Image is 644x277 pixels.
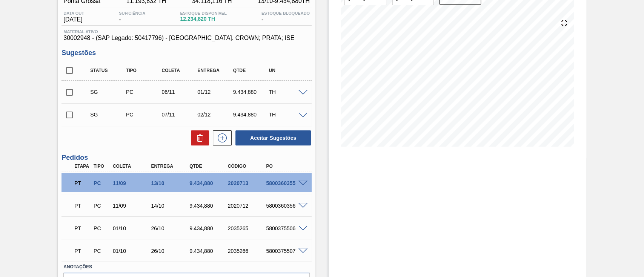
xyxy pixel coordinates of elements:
p: PT [74,203,90,209]
div: Qtde [231,68,271,73]
span: [DATE] [63,16,84,23]
span: 30002948 - (SAP Legado: 50417796) - [GEOGRAPHIC_DATA]. CROWN; PRATA; ISE [63,35,310,41]
div: 01/12/2025 [195,89,235,95]
div: 11/09/2025 [111,203,154,209]
span: Material ativo [63,29,310,34]
div: 11/09/2025 [111,180,154,186]
div: Coleta [111,164,154,169]
div: Status [88,68,128,73]
div: 26/10/2025 [149,248,192,254]
div: Pedido de Compra [92,248,111,254]
div: TH [267,112,306,118]
div: Pedido de Compra [92,180,111,186]
div: 01/10/2025 [111,248,154,254]
div: 07/11/2025 [160,112,199,118]
div: 06/11/2025 [160,89,199,95]
div: 26/10/2025 [149,225,192,231]
p: PT [74,180,90,186]
div: - [117,11,147,23]
div: Entrega [149,164,192,169]
div: Coleta [160,68,199,73]
div: 2020712 [226,203,269,209]
span: Estoque Bloqueado [261,11,310,15]
div: Código [226,164,269,169]
div: 9.434,880 [188,180,230,186]
div: Pedido de Compra [124,112,163,118]
div: 02/12/2025 [195,112,235,118]
h3: Sugestões [61,49,312,57]
div: 9.434,880 [188,203,230,209]
div: Pedido em Trânsito [72,220,92,237]
div: 9.434,880 [231,112,271,118]
div: Etapa [72,164,92,169]
div: Sugestão Criada [88,112,128,118]
div: 9.434,880 [188,248,230,254]
div: 5800375507 [264,248,307,254]
span: Suficiência [119,11,145,15]
span: 12.234,820 TH [180,16,226,22]
div: 01/10/2025 [111,225,154,231]
div: Tipo [124,68,163,73]
div: Pedido de Compra [92,203,111,209]
div: UN [267,68,306,73]
div: Pedido em Trânsito [72,243,92,259]
div: Nova sugestão [209,130,232,145]
div: PO [264,164,307,169]
div: 5800375506 [264,225,307,231]
div: Entrega [195,68,235,73]
div: Excluir Sugestões [187,130,209,145]
div: Pedido em Trânsito [72,197,92,214]
button: Aceitar Sugestões [235,130,311,145]
div: Pedido em Trânsito [72,175,92,191]
div: Sugestão Criada [88,89,128,95]
div: 2035266 [226,248,269,254]
div: 5800360355 [264,180,307,186]
div: TH [267,89,306,95]
div: 9.434,880 [188,225,230,231]
div: 5800360356 [264,203,307,209]
div: Aceitar Sugestões [232,130,312,146]
p: PT [74,248,90,254]
div: 13/10/2025 [149,180,192,186]
div: Pedido de Compra [92,225,111,231]
h3: Pedidos [61,154,312,162]
div: 2020713 [226,180,269,186]
div: Qtde [188,164,230,169]
div: Pedido de Compra [124,89,163,95]
label: Anotações [63,262,310,272]
p: PT [74,225,90,231]
div: 9.434,880 [231,89,271,95]
div: 2035265 [226,225,269,231]
div: 14/10/2025 [149,203,192,209]
div: Tipo [92,164,111,169]
span: Data out [63,11,84,15]
span: Estoque Disponível [180,11,226,15]
div: - [260,11,312,23]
